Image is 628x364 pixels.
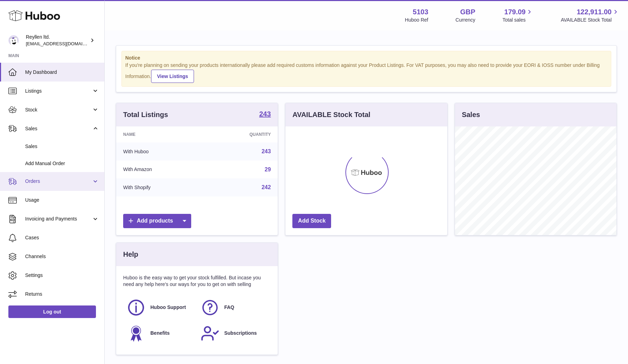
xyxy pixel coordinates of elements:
[123,110,168,119] h3: Total Listings
[259,110,271,117] strong: 243
[125,62,607,83] div: If you're planning on sending your products internationally please add required customs informati...
[25,107,92,113] span: Stock
[577,7,612,17] span: 122,911.00
[205,126,278,142] th: Quantity
[116,178,205,196] td: With Shopify
[561,7,620,23] a: 122,911.00 AVAILABLE Stock Total
[413,7,428,17] strong: 5103
[259,110,271,119] a: 243
[502,17,533,23] span: Total sales
[462,110,480,119] h3: Sales
[26,34,89,47] div: Reyllen ltd.
[456,17,476,23] div: Currency
[150,304,186,311] span: Huboo Support
[504,7,525,17] span: 179.09
[116,126,205,142] th: Name
[502,7,533,23] a: 179.09 Total sales
[262,184,271,190] a: 242
[127,324,194,343] a: Benefits
[127,298,194,317] a: Huboo Support
[201,324,268,343] a: Subscriptions
[116,161,205,179] td: With Amazon
[292,214,331,228] a: Add Stock
[125,55,607,61] strong: Notice
[224,330,257,336] span: Subscriptions
[25,160,99,167] span: Add Manual Order
[25,143,99,150] span: Sales
[151,70,194,83] a: View Listings
[25,178,92,185] span: Orders
[405,17,428,23] div: Huboo Ref
[201,298,268,317] a: FAQ
[123,250,138,259] h3: Help
[265,166,271,172] a: 29
[25,253,99,260] span: Channels
[25,291,99,297] span: Returns
[123,214,191,228] a: Add products
[292,110,370,119] h3: AVAILABLE Stock Total
[460,7,475,17] strong: GBP
[25,125,92,132] span: Sales
[224,304,234,311] span: FAQ
[25,272,99,279] span: Settings
[8,35,19,46] img: reyllen@reyllen.com
[116,142,205,161] td: With Huboo
[150,330,170,336] span: Benefits
[25,88,92,94] span: Listings
[25,216,92,222] span: Invoicing and Payments
[123,274,271,288] p: Huboo is the easy way to get your stock fulfilled. But incase you need any help here's our ways f...
[25,234,99,241] span: Cases
[25,69,99,76] span: My Dashboard
[8,305,96,318] a: Log out
[25,197,99,203] span: Usage
[262,148,271,154] a: 243
[561,17,620,23] span: AVAILABLE Stock Total
[26,41,103,46] span: [EMAIL_ADDRESS][DOMAIN_NAME]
